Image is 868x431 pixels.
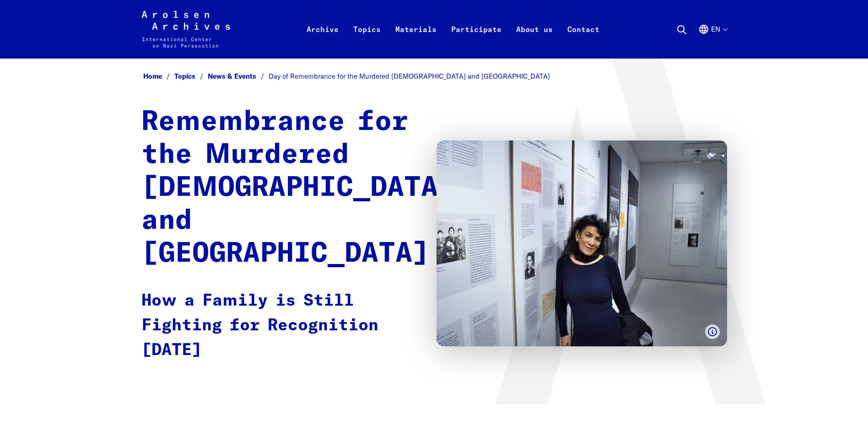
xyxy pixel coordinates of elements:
[299,11,607,48] nav: Primary
[269,72,550,81] span: Day of Remembrance for the Murdered [DEMOGRAPHIC_DATA] and [GEOGRAPHIC_DATA]
[174,72,208,81] a: Topics
[388,22,444,59] a: Materials
[437,140,727,346] img: Ramona Sendlinger visiting an exhibition at the Munich Documentation Center for the History of Na...
[141,293,378,359] strong: How a Family is Still Fighting for Recognition [DATE]
[143,72,174,81] a: Home
[705,324,720,339] button: Show caption
[141,70,727,84] nav: Breadcrumb
[141,108,455,268] strong: Remembrance for the Murdered [DEMOGRAPHIC_DATA] and [GEOGRAPHIC_DATA]
[698,24,727,57] button: English, language selection
[299,22,346,59] a: Archive
[346,22,388,59] a: Topics
[509,22,560,59] a: About us
[560,22,607,59] a: Contact
[208,72,269,81] a: News & Events
[444,22,509,59] a: Participate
